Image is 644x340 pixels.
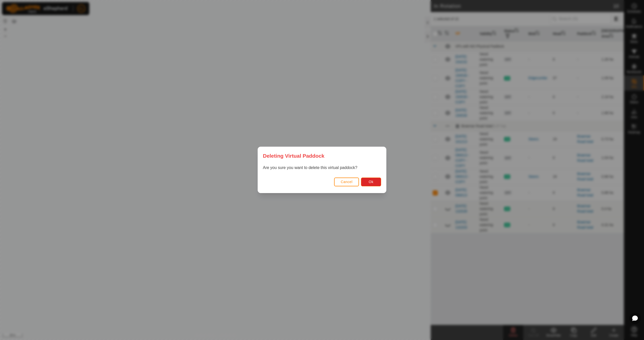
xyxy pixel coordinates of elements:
[334,178,359,186] button: Cancel
[369,180,374,184] span: Ok
[263,152,325,160] span: Deleting Virtual Paddock
[263,165,381,171] p: Are you sure you want to delete this virtual paddock?
[361,178,381,186] button: Ok
[341,180,352,184] span: Cancel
